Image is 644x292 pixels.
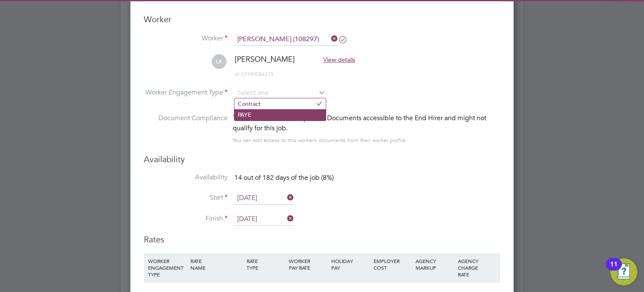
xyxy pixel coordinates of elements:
li: Contract [234,98,326,109]
label: Start [144,193,228,202]
h3: Availability [144,154,500,165]
label: Finish [144,214,228,223]
button: Open Resource Center, 11 new notifications [610,258,637,285]
input: Search for... [234,33,338,46]
input: Select one [234,213,294,226]
span: m: [235,71,241,78]
div: EMPLOYER COST [371,253,414,275]
input: Select one [234,87,325,100]
div: This worker has no Compliance Documents accessible to the End Hirer and might not qualify for thi... [233,113,500,133]
h3: Worker [144,14,500,25]
div: WORKER ENGAGEMENT TYPE [146,253,188,282]
div: You can edit access to this worker’s documents from their worker profile. [233,135,407,145]
label: Document Compliance [144,113,228,144]
span: [PERSON_NAME] [235,54,295,64]
div: HOLIDAY PAY [329,253,371,275]
h3: Rates [144,234,500,245]
span: LK [212,54,226,69]
span: 07490086315 [235,71,273,78]
label: Availability [144,173,228,182]
label: Worker [144,34,228,43]
span: View details [323,56,355,63]
label: Worker Engagement Type [144,88,228,97]
div: 11 [610,264,618,275]
div: RATE TYPE [244,253,287,275]
div: AGENCY CHARGE RATE [456,253,498,282]
input: Select one [234,192,294,205]
div: AGENCY MARKUP [413,253,456,275]
div: RATE NAME [188,253,244,275]
span: 14 out of 182 days of the job (8%) [234,174,334,182]
li: PAYE [234,109,326,120]
div: WORKER PAY RATE [287,253,329,275]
